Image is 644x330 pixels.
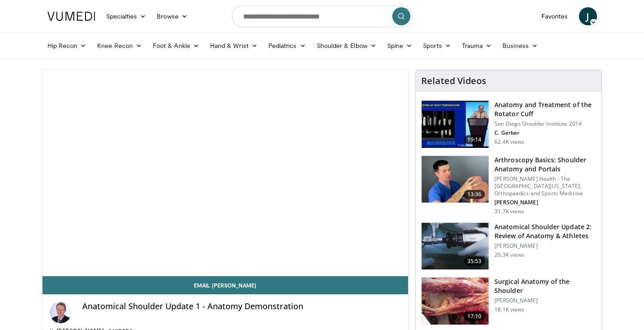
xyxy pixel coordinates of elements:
img: Avatar [50,302,71,323]
a: 19:14 Anatomy and Treatment of the Rotator Cuff San Diego Shoulder Institute 2014 C. Gerber 62.4K... [421,100,596,148]
img: 49076_0000_3.png.150x105_q85_crop-smart_upscale.jpg [422,223,489,270]
a: Browse [151,7,193,25]
a: Email [PERSON_NAME] [42,276,409,294]
h3: Arthroscopy Basics: Shoulder Anatomy and Portals [494,156,596,174]
p: [PERSON_NAME] [494,297,596,304]
a: Hip Recon [42,37,92,55]
a: Spine [382,37,418,55]
img: VuMedi Logo [47,12,95,21]
a: Shoulder & Elbow [311,37,382,55]
img: 9534a039-0eaa-4167-96cf-d5be049a70d8.150x105_q85_crop-smart_upscale.jpg [422,156,489,203]
span: 19:14 [464,135,485,144]
h4: Anatomical Shoulder Update 1 - Anatomy Demonstration [82,302,401,311]
p: C. Gerber [494,129,596,137]
input: Search topics, interventions [232,5,413,27]
img: 58008271-3059-4eea-87a5-8726eb53a503.150x105_q85_crop-smart_upscale.jpg [422,101,489,148]
video-js: Video Player [42,70,409,276]
h3: Anatomy and Treatment of the Rotator Cuff [494,100,596,118]
a: Business [497,37,543,55]
a: Hand & Wrist [205,37,263,55]
a: 35:53 Anatomical Shoulder Update 2: Review of Anatomy & Athletes [PERSON_NAME] 20.3K views [421,222,596,270]
img: 306176_0003_1.png.150x105_q85_crop-smart_upscale.jpg [422,278,489,325]
span: 35:53 [464,257,485,266]
p: 18.1K views [494,306,524,313]
a: J [579,7,597,25]
h4: Related Videos [421,75,486,86]
a: Trauma [456,37,498,55]
a: Specialties [101,7,152,25]
p: 62.4K views [494,138,524,146]
a: 13:36 Arthroscopy Basics: Shoulder Anatomy and Portals [PERSON_NAME] Health - The [GEOGRAPHIC_DAT... [421,156,596,215]
a: Favorites [536,7,573,25]
h3: Anatomical Shoulder Update 2: Review of Anatomy & Athletes [494,222,596,240]
p: [PERSON_NAME] Health - The [GEOGRAPHIC_DATA][US_STATE]: Orthopaedics and Sports Medicine [494,175,596,197]
p: [PERSON_NAME] [494,199,596,206]
a: 17:10 Surgical Anatomy of the Shoulder [PERSON_NAME] 18.1K views [421,277,596,325]
a: Knee Recon [92,37,147,55]
a: Sports [418,37,456,55]
span: 17:10 [464,312,485,321]
p: 20.3K views [494,251,524,259]
a: Pediatrics [263,37,311,55]
span: 13:36 [464,190,485,199]
h3: Surgical Anatomy of the Shoulder [494,277,596,295]
p: 31.7K views [494,208,524,215]
a: Foot & Ankle [147,37,205,55]
p: [PERSON_NAME] [494,242,596,250]
p: San Diego Shoulder Institute 2014 [494,120,596,127]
